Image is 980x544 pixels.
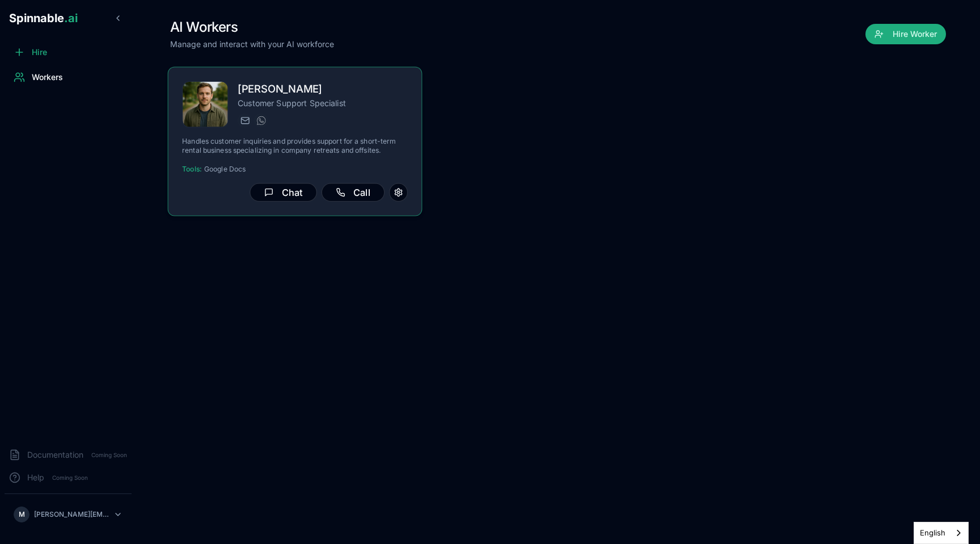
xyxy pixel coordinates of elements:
[914,522,969,544] aside: Language selected: English
[32,47,47,58] span: Hire
[238,97,408,108] p: Customer Support Specialist
[914,522,969,544] div: Language
[32,72,63,83] span: Workers
[64,11,78,25] span: .ai
[183,82,228,127] img: Carlos Brown
[27,449,83,461] span: Documentation
[204,165,246,174] span: Google Docs
[170,18,334,36] h1: AI Workers
[9,11,78,25] span: Spinnable
[238,114,251,127] button: Send email to carlos.brown@getspinnable.ai
[322,183,385,202] button: Call
[254,114,268,127] button: WhatsApp
[257,116,266,125] img: WhatsApp
[49,472,91,483] span: Coming Soon
[34,510,109,519] p: [PERSON_NAME][EMAIL_ADDRESS][DOMAIN_NAME]
[182,137,408,156] p: Handles customer inquiries and provides support for a short-term rental business specializing in ...
[170,39,334,50] p: Manage and interact with your AI workforce
[182,165,202,174] span: Tools:
[865,24,946,44] button: Hire Worker
[250,183,316,202] button: Chat
[9,503,127,526] button: M[PERSON_NAME][EMAIL_ADDRESS][DOMAIN_NAME]
[19,510,25,519] span: M
[238,81,408,98] h2: [PERSON_NAME]
[865,30,946,41] a: Hire Worker
[914,522,968,543] a: English
[27,472,44,483] span: Help
[88,450,130,461] span: Coming Soon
